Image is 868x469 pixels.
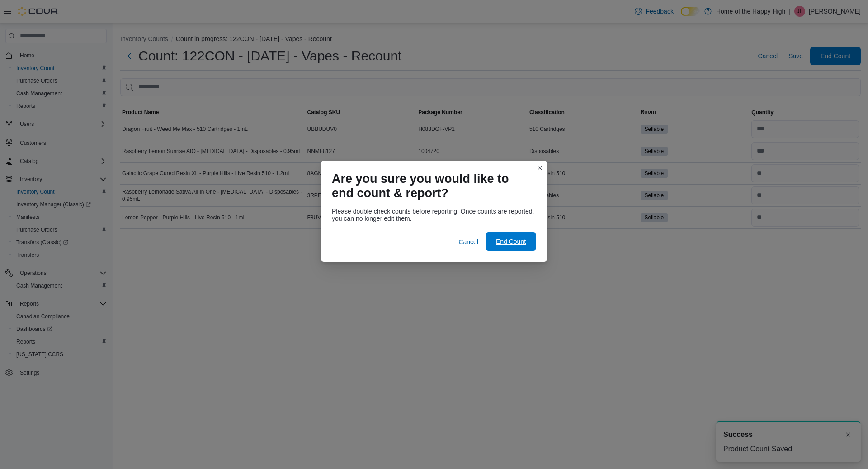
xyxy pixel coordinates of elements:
button: End Count [486,232,536,251]
button: Cancel [455,233,482,251]
button: Closes this modal window [534,163,545,173]
span: End Count [496,237,526,246]
span: Cancel [458,237,478,246]
h1: Are you sure you would like to end count & report? [332,172,529,200]
div: Please double check counts before reporting. Once counts are reported, you can no longer edit them. [332,208,536,222]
